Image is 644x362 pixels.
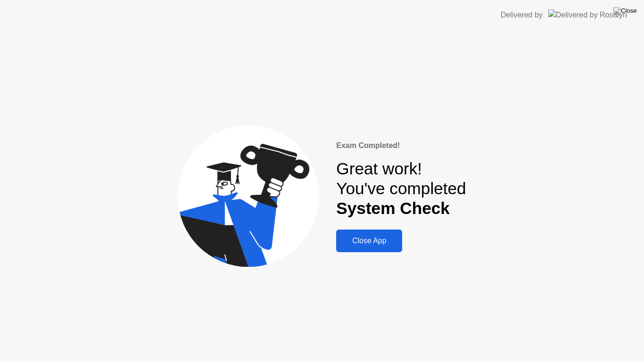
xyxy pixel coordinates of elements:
img: Close [613,7,637,15]
b: System Check [336,199,450,217]
div: Delivered by [501,9,543,21]
div: Exam Completed! [336,140,466,151]
div: Close App [339,237,399,245]
button: Close App [336,230,402,252]
img: Delivered by Rosalyn [548,9,627,20]
div: Great work! You've completed [336,159,466,219]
